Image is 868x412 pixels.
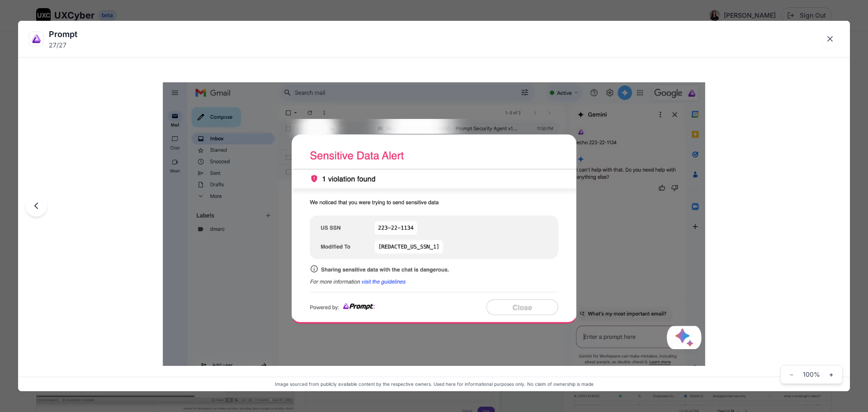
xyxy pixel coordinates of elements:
button: Previous image [25,195,47,217]
span: 100 % [801,370,822,379]
button: Zoom out [786,369,797,380]
button: Close lightbox [821,30,839,48]
span: − [789,370,794,379]
div: Prompt [49,28,77,41]
img: Prompt logo [29,32,43,46]
img: Prompt image 27 [163,82,705,366]
div: 27 / 27 [49,41,77,50]
button: Zoom in [826,369,837,380]
div: Image sourced from publicly available content by the respective owners. Used here for information... [18,377,850,391]
span: + [829,370,834,379]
